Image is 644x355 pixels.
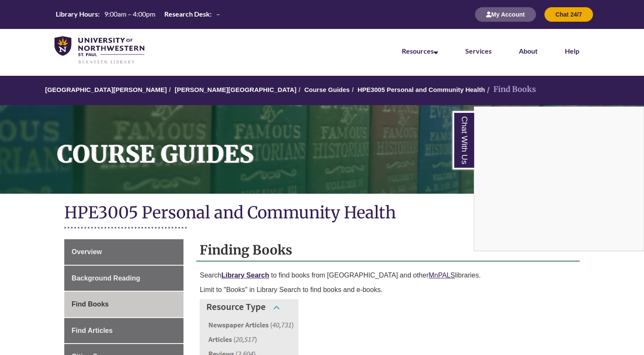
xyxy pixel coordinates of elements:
a: Resources [402,47,438,55]
img: UNWSP Library Logo [54,36,144,65]
div: Chat With Us [474,106,644,251]
iframe: Chat Widget [474,107,644,251]
a: Chat With Us [452,111,474,169]
a: Help [565,47,579,55]
a: About [519,47,538,55]
a: Services [465,47,492,55]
